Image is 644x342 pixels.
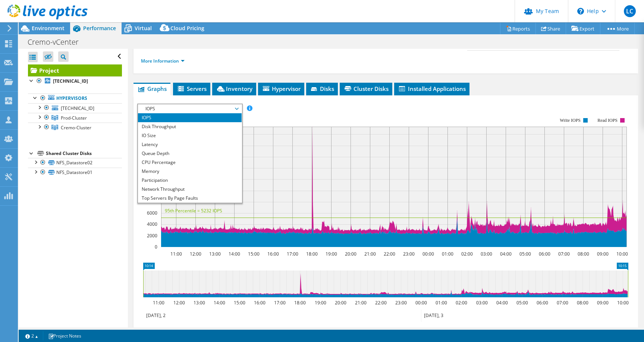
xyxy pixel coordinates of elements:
[24,38,90,46] h1: Cremo-vCenter
[138,131,241,140] li: IO Size
[355,300,367,306] text: 21:00
[141,58,185,64] a: More Information
[375,300,387,306] text: 22:00
[138,122,241,131] li: Disk Throughput
[343,85,389,92] span: Cluster Disks
[577,8,584,15] svg: \n
[262,85,301,92] span: Hypervisor
[28,76,122,86] a: [TECHNICAL_ID]
[461,251,473,257] text: 02:00
[20,331,43,341] a: 2
[170,25,204,32] span: Cloud Pricing
[306,251,318,257] text: 18:00
[248,251,260,257] text: 15:00
[598,118,618,123] text: Read IOPS
[46,149,122,158] div: Shared Cluster Disks
[28,103,122,113] a: [TECHNICAL_ID]
[516,300,528,306] text: 05:00
[138,176,241,185] li: Participation
[153,300,164,306] text: 11:00
[436,300,447,306] text: 01:00
[155,244,157,250] text: 0
[43,331,87,341] a: Project Notes
[274,300,286,306] text: 17:00
[61,105,94,111] span: [TECHNICAL_ID]
[170,251,182,257] text: 11:00
[135,25,152,32] span: Virtual
[315,300,326,306] text: 19:00
[364,251,376,257] text: 21:00
[190,251,201,257] text: 12:00
[422,251,434,257] text: 00:00
[28,113,122,123] a: Prod-Cluster
[194,300,205,306] text: 13:00
[560,118,581,123] text: Write IOPS
[616,251,628,257] text: 10:00
[519,251,531,257] text: 05:00
[138,194,241,203] li: Top Servers By Page Faults
[267,251,279,257] text: 16:00
[214,300,225,306] text: 14:00
[229,251,240,257] text: 14:00
[500,251,512,257] text: 04:00
[254,300,266,306] text: 16:00
[539,251,550,257] text: 06:00
[165,208,222,214] text: 95th Percentile = 5232 IOPS
[83,25,116,32] span: Performance
[597,251,609,257] text: 09:00
[577,300,588,306] text: 08:00
[53,78,88,84] b: [TECHNICAL_ID]
[137,85,167,92] span: Graphs
[395,300,407,306] text: 23:00
[138,113,241,122] li: IOPS
[28,158,122,168] a: NFS_Datastore02
[147,232,157,239] text: 2000
[173,300,185,306] text: 12:00
[142,104,238,113] span: IOPS
[138,185,241,194] li: Network Throughput
[442,251,453,257] text: 01:00
[537,300,548,306] text: 06:00
[61,115,87,121] span: Prod-Cluster
[32,25,65,32] span: Environment
[310,85,334,92] span: Disks
[597,300,609,306] text: 09:00
[578,251,589,257] text: 08:00
[500,23,536,34] a: Reports
[138,140,241,149] li: Latency
[138,149,241,158] li: Queue Depth
[147,221,157,227] text: 4000
[398,85,466,92] span: Installed Applications
[28,123,122,132] a: Cremo-Cluster
[617,300,629,306] text: 10:00
[216,85,252,92] span: Inventory
[28,94,122,103] a: Hypervisors
[403,251,415,257] text: 23:00
[335,300,346,306] text: 20:00
[147,210,157,216] text: 6000
[209,251,221,257] text: 13:00
[600,23,635,34] a: More
[28,168,122,177] a: NFS_Datastore01
[384,251,395,257] text: 22:00
[566,23,600,34] a: Export
[456,300,467,306] text: 02:00
[138,158,241,167] li: CPU Percentage
[177,85,207,92] span: Servers
[234,300,245,306] text: 15:00
[345,251,356,257] text: 20:00
[535,23,566,34] a: Share
[476,300,488,306] text: 03:00
[326,251,337,257] text: 19:00
[294,300,306,306] text: 18:00
[557,300,568,306] text: 07:00
[496,300,508,306] text: 04:00
[61,124,91,131] span: Cremo-Cluster
[138,167,241,176] li: Memory
[624,5,636,17] span: LC
[28,64,122,76] a: Project
[558,251,570,257] text: 07:00
[415,300,427,306] text: 00:00
[287,251,298,257] text: 17:00
[481,251,492,257] text: 03:00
